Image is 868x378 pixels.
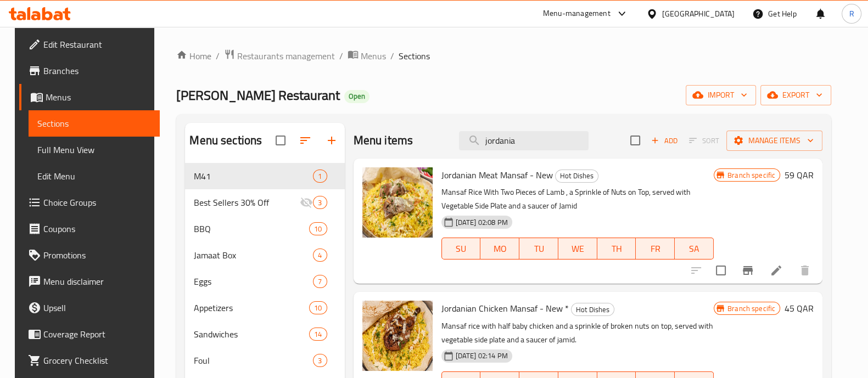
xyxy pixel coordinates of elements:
[354,132,413,149] h2: Menu items
[185,189,344,216] div: Best Sellers 30% Off3
[216,49,220,63] li: /
[185,242,344,268] div: Jamaat Box4
[43,354,151,367] span: Grocery Checklist
[19,84,160,110] a: Menus
[519,238,558,259] button: TU
[185,268,344,295] div: Eggs7
[176,83,340,108] span: [PERSON_NAME] Restaurant
[361,49,386,63] span: Menus
[29,163,160,189] a: Edit Menu
[785,301,814,316] h6: 45 QAR
[313,198,326,208] span: 3
[19,189,160,216] a: Choice Groups
[46,91,151,104] span: Menus
[640,241,670,257] span: FR
[543,7,611,20] div: Menu-management
[176,49,211,63] a: Home
[723,303,780,314] span: Branch specific
[849,8,854,20] span: R
[194,170,313,183] span: M41
[43,275,151,288] span: Menu disclaimer
[649,134,679,147] span: Add
[558,238,597,259] button: WE
[647,132,682,149] span: Add item
[309,222,327,235] div: items
[310,329,326,340] span: 14
[770,264,783,277] a: Edit menu item
[43,301,151,314] span: Upsell
[29,110,160,137] a: Sections
[441,185,714,213] p: Mansaf Rice With Two Pieces of Lamb , a Sprinkle of Nuts on Top, served with Vegetable Side Plate...
[451,351,512,361] span: [DATE] 02:14 PM
[292,127,318,154] span: Sort sections
[185,321,344,347] div: Sandwiches14
[313,250,326,261] span: 4
[792,257,818,284] button: delete
[563,241,593,257] span: WE
[686,85,756,105] button: import
[19,216,160,242] a: Coupons
[723,170,780,180] span: Branch specific
[43,38,151,51] span: Edit Restaurant
[636,238,675,259] button: FR
[19,295,160,321] a: Upsell
[344,92,369,101] span: Open
[194,301,309,314] span: Appetizers
[556,170,598,182] span: Hot Dishes
[485,241,515,257] span: MO
[647,132,682,149] button: Add
[441,238,481,259] button: SU
[194,196,300,209] span: Best Sellers 30% Off
[441,300,569,317] span: Jordanian Chicken Mansaf - New *
[19,347,160,374] a: Grocery Checklist
[597,238,636,259] button: TH
[43,249,151,262] span: Promotions
[735,257,761,284] button: Branch-specific-item
[362,167,433,238] img: Jordanian Meat Mansaf - New
[459,131,589,150] input: search
[339,49,343,63] li: /
[524,241,554,257] span: TU
[362,301,433,371] img: Jordanian Chicken Mansaf - New *
[19,58,160,84] a: Branches
[19,268,160,295] a: Menu disclaimer
[480,238,519,259] button: MO
[348,49,386,63] a: Menus
[310,224,326,234] span: 10
[43,64,151,77] span: Branches
[176,49,831,63] nav: breadcrumb
[185,347,344,374] div: Foul3
[695,88,747,102] span: import
[313,170,327,183] div: items
[709,259,732,282] span: Select to update
[194,328,309,341] span: Sandwiches
[194,354,313,367] span: Foul
[189,132,262,149] h2: Menu sections
[194,275,313,288] span: Eggs
[43,222,151,235] span: Coupons
[675,238,714,259] button: SA
[313,249,327,262] div: items
[602,241,632,257] span: TH
[309,301,327,314] div: items
[313,171,326,182] span: 1
[624,129,647,152] span: Select section
[726,131,822,151] button: Manage items
[185,216,344,242] div: BBQ10
[185,163,344,189] div: M411
[571,303,614,316] div: Hot Dishes
[760,85,831,105] button: export
[679,241,709,257] span: SA
[313,356,326,366] span: 3
[29,137,160,163] a: Full Menu View
[313,275,327,288] div: items
[224,49,335,63] a: Restaurants management
[237,49,335,63] span: Restaurants management
[194,222,309,235] span: BBQ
